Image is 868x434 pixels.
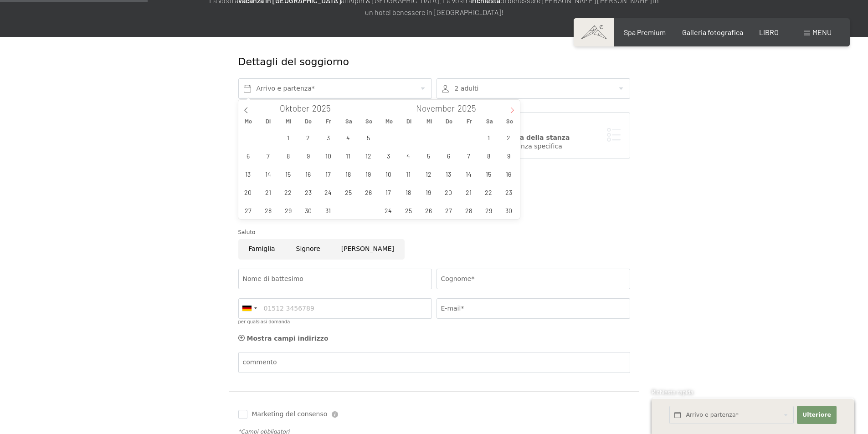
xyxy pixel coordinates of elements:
span: November 3, 2025 [380,147,397,164]
span: So [499,118,519,124]
input: Year [455,103,485,113]
span: Do [298,118,318,124]
span: November 23, 2025 [500,183,518,201]
span: November 1, 2025 [480,128,498,146]
span: Oktober 19, 2025 [360,165,377,183]
span: Oktober 12, 2025 [360,147,377,164]
span: November 17, 2025 [380,183,397,201]
span: So [359,118,379,124]
span: Oktober 4, 2025 [339,128,357,146]
span: November 6, 2025 [440,147,457,164]
span: November 12, 2025 [420,165,437,183]
span: November 4, 2025 [400,147,417,164]
span: November 16, 2025 [500,165,518,183]
font: Ulteriore [802,411,831,418]
input: 01512 3456789 [238,298,432,319]
span: November 18, 2025 [400,183,417,201]
span: Oktober 16, 2025 [299,165,317,183]
div: Germania (Germania): +49 [239,299,260,318]
span: November 2, 2025 [500,128,518,146]
span: Oktober 11, 2025 [339,147,357,164]
input: Year [309,103,339,113]
span: November 11, 2025 [400,165,417,183]
a: Spa Premium [624,28,666,36]
span: November 21, 2025 [460,183,478,201]
span: Fr [318,118,339,124]
span: November 19, 2025 [420,183,437,201]
a: LIBRO [759,28,779,36]
span: Oktober 8, 2025 [279,147,297,164]
span: Oktober 13, 2025 [239,165,257,183]
span: November 7, 2025 [460,147,478,164]
span: Oktober 20, 2025 [239,183,257,201]
span: November 20, 2025 [440,183,457,201]
font: Saluto [238,229,256,235]
span: November [416,104,455,113]
span: Mi [278,118,298,124]
span: Sa [479,118,499,124]
span: Oktober 6, 2025 [239,147,257,164]
span: November 25, 2025 [400,201,417,219]
span: Oktober 22, 2025 [279,183,297,201]
font: Marketing del consenso [252,410,328,418]
span: Oktober 25, 2025 [339,183,357,201]
span: Oktober 31, 2025 [319,201,337,219]
font: Mostra campi indirizzo [247,335,329,342]
font: per qualsiasi domanda [238,319,290,324]
span: Oktober 23, 2025 [299,183,317,201]
span: Oktober 21, 2025 [259,183,277,201]
span: Fr [459,118,479,124]
span: Oktober 26, 2025 [360,183,377,201]
span: Sa [339,118,359,124]
span: November 5, 2025 [420,147,437,164]
span: November 15, 2025 [480,165,498,183]
span: Oktober [280,104,309,113]
span: November 27, 2025 [440,201,457,219]
span: Mi [419,118,439,124]
span: November 30, 2025 [500,201,518,219]
span: Oktober 29, 2025 [279,201,297,219]
span: Di [399,118,419,124]
span: Oktober 10, 2025 [319,147,337,164]
span: November 24, 2025 [380,201,397,219]
span: Do [439,118,459,124]
font: Dettagli del soggiorno [238,56,349,67]
span: November 28, 2025 [460,201,478,219]
span: Oktober 5, 2025 [360,128,377,146]
span: November 14, 2025 [460,165,478,183]
span: Oktober 28, 2025 [259,201,277,219]
span: Oktober 15, 2025 [279,165,297,183]
span: Mo [379,118,399,124]
span: Oktober 18, 2025 [339,165,357,183]
span: Oktober 14, 2025 [259,165,277,183]
span: November 9, 2025 [500,147,518,164]
span: November 26, 2025 [420,201,437,219]
span: Oktober 30, 2025 [299,201,317,219]
span: Oktober 1, 2025 [279,128,297,146]
span: Oktober 2, 2025 [299,128,317,146]
font: menu [812,28,832,36]
span: Oktober 7, 2025 [259,147,277,164]
span: November 13, 2025 [440,165,457,183]
span: Oktober 3, 2025 [319,128,337,146]
span: November 8, 2025 [480,147,498,164]
span: November 10, 2025 [380,165,397,183]
span: November 29, 2025 [480,201,498,219]
span: Oktober 17, 2025 [319,165,337,183]
span: Oktober 27, 2025 [239,201,257,219]
font: Richiesta rapida [652,388,693,396]
a: Galleria fotografica [682,28,743,36]
span: Oktober 24, 2025 [319,183,337,201]
span: Oktober 9, 2025 [299,147,317,164]
button: Ulteriore [797,406,836,424]
span: November 22, 2025 [480,183,498,201]
span: Mo [238,118,258,124]
span: Di [258,118,278,124]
